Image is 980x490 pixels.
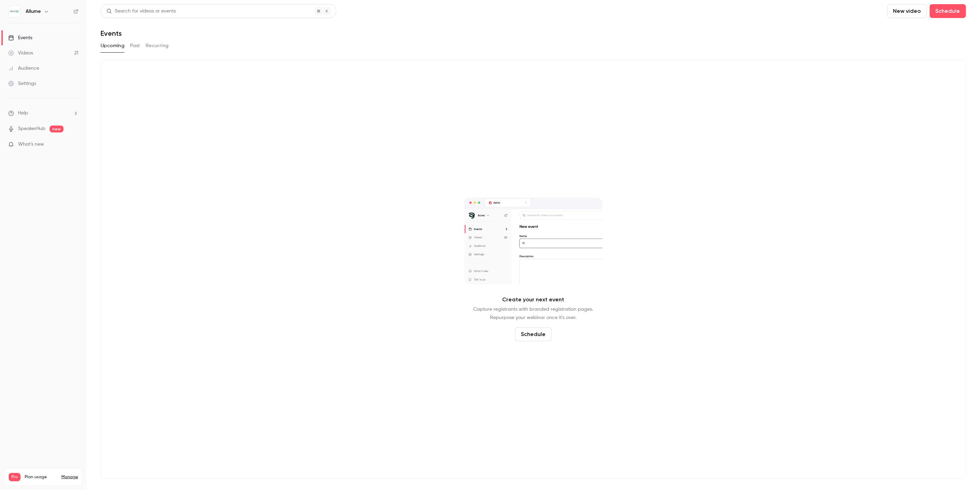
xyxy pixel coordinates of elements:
button: Recurring [146,40,169,51]
div: Settings [8,80,36,87]
button: New video [887,4,927,18]
li: help-dropdown-opener [8,110,78,117]
div: Audience [8,65,39,72]
p: Create your next event [502,295,565,304]
h1: Events [101,29,122,37]
span: What's new [18,141,44,148]
a: SpeakerHub [18,125,45,132]
div: Videos [8,50,33,57]
p: Capture registrants with branded registration pages. Repurpose your webinar once it's over. [474,305,593,322]
button: Upcoming [101,40,124,51]
img: Allume [9,6,20,17]
div: Events [8,34,32,41]
span: Plan usage [25,474,57,480]
div: Search for videos or events [106,8,176,15]
span: Help [18,110,28,117]
button: Past [130,40,140,51]
iframe: Noticeable Trigger [70,141,78,148]
span: new [50,126,63,132]
a: Manage [61,474,78,480]
button: Schedule [515,327,552,341]
h6: Allume [26,8,41,15]
span: Pro [9,473,20,481]
button: Schedule [930,4,966,18]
